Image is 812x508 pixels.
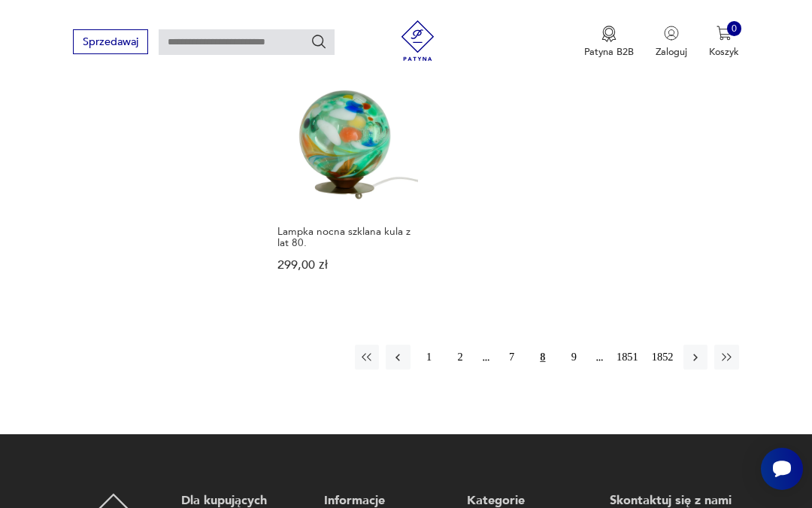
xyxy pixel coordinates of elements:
p: Patyna B2B [584,45,634,59]
button: Sprzedawaj [73,29,147,54]
img: Ikona medalu [601,26,617,42]
p: Zaloguj [656,45,687,59]
img: Ikona koszyka [717,26,732,41]
button: 9 [562,345,586,369]
button: Zaloguj [656,26,687,59]
h3: Lampka nocna szklana kula z lat 80. [277,226,412,249]
button: 1851 [613,345,641,369]
button: 8 [531,345,555,369]
a: Ikona medaluPatyna B2B [584,26,634,59]
p: Koszyk [709,45,739,59]
button: Patyna B2B [584,26,634,59]
p: 299,00 zł [277,260,412,271]
img: Ikonka użytkownika [664,26,679,41]
button: Szukaj [311,33,327,50]
div: 0 [727,21,742,36]
button: 1852 [648,345,677,369]
button: 1 [417,345,441,369]
img: Patyna - sklep z meblami i dekoracjami vintage [392,20,443,61]
a: Lampka nocna szklana kula z lat 80.Lampka nocna szklana kula z lat 80.299,00 zł [271,68,418,297]
button: 7 [499,345,523,369]
iframe: Smartsupp widget button [761,448,803,490]
button: 2 [448,345,472,369]
a: Sprzedawaj [73,38,147,47]
button: 0Koszyk [709,26,739,59]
